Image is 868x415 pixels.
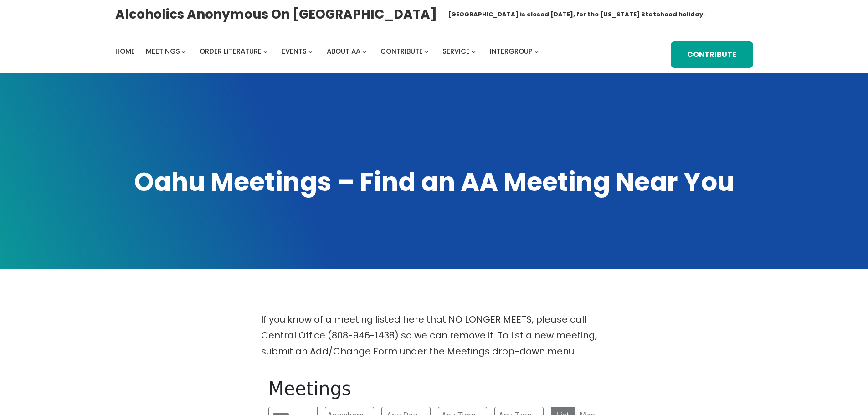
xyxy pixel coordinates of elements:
a: Service [442,45,470,58]
button: Intergroup submenu [534,49,539,53]
a: Contribute [380,45,423,58]
button: Meetings submenu [181,49,185,53]
a: Intergroup [490,45,533,58]
a: Alcoholics Anonymous on [GEOGRAPHIC_DATA] [115,3,437,26]
span: Intergroup [490,46,533,56]
span: Home [115,46,135,56]
button: About AA submenu [362,49,366,53]
span: Service [442,46,470,56]
p: If you know of a meeting listed here that NO LONGER MEETS, please call Central Office (808-946-14... [261,312,607,359]
span: Contribute [380,46,423,56]
a: Events [282,45,307,58]
h1: [GEOGRAPHIC_DATA] is closed [DATE], for the [US_STATE] Statehood holiday. [448,10,705,19]
span: About AA [327,46,360,56]
nav: Intergroup [115,45,542,58]
a: Contribute [671,41,753,68]
a: Home [115,45,135,58]
a: About AA [327,45,360,58]
a: Meetings [146,45,180,58]
h1: Meetings [268,378,600,400]
span: Order Literature [200,46,262,56]
button: Contribute submenu [424,49,428,53]
button: Events submenu [308,49,313,53]
button: Service submenu [472,49,476,53]
span: Meetings [146,46,180,56]
span: Events [282,46,307,56]
h1: Oahu Meetings – Find an AA Meeting Near You [115,165,753,200]
button: Order Literature submenu [263,49,267,53]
